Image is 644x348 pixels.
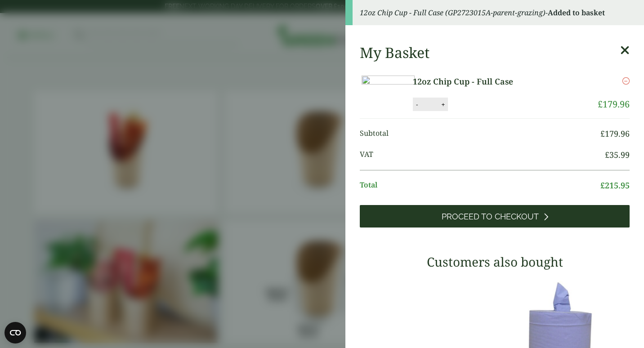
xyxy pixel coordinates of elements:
span: £ [600,180,605,191]
span: £ [600,128,605,139]
bdi: 35.99 [605,149,630,160]
a: Proceed to Checkout [360,205,630,228]
strong: Added to basket [548,8,605,18]
span: VAT [360,149,605,161]
button: + [438,101,447,108]
h3: Customers also bought [360,254,630,270]
h2: My Basket [360,44,429,61]
bdi: 215.95 [600,180,630,191]
span: £ [605,149,609,160]
em: 12oz Chip Cup - Full Case (GP2723015A-parent-grazing) [360,8,546,18]
a: 12oz Chip Cup - Full Case [413,76,555,88]
span: Subtotal [360,128,600,140]
span: Total [360,179,600,192]
a: Remove this item [622,76,630,86]
span: Proceed to Checkout [442,212,539,222]
button: Open CMP widget [4,322,26,344]
bdi: 179.96 [600,128,630,139]
button: - [413,101,420,108]
bdi: 179.96 [598,98,630,110]
span: £ [598,98,603,110]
